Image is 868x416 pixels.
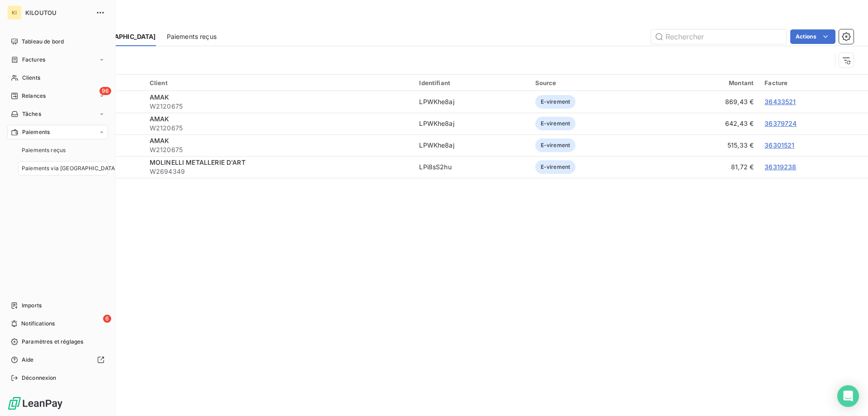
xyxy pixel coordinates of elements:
div: Identifiant [419,79,524,86]
span: Tableau de bord [22,38,64,46]
span: Paiements via [GEOGRAPHIC_DATA] [22,164,117,172]
span: 6 [103,315,111,323]
a: 36301521 [764,141,794,149]
span: AMAK [150,137,170,144]
a: Aide [7,353,108,367]
span: Factures [22,56,45,64]
span: Paiements reçus [167,32,217,41]
td: 642,43 € [660,113,759,134]
span: MOLINELLI METALLERIE D'ART [150,158,245,166]
td: LPi8sS2hu [414,156,529,178]
a: 36319238 [764,163,796,171]
span: Tâches [22,110,41,118]
span: E-virement [535,160,576,174]
td: 869,43 € [660,91,759,113]
div: Client [150,79,409,86]
span: W2120675 [150,124,409,133]
span: Paiements reçus [22,146,66,154]
div: Open Intercom Messenger [837,385,859,407]
span: E-virement [535,117,576,130]
span: AMAK [150,93,170,101]
span: W2120675 [150,102,409,111]
span: Relances [22,92,46,100]
button: Actions [790,29,835,44]
div: Facture [764,79,863,86]
span: E-virement [535,139,576,152]
td: 515,33 € [660,134,759,156]
input: Rechercher [651,29,787,44]
span: Paramètres et réglages [22,338,83,346]
span: KILOUTOU [25,9,90,16]
a: 36433521 [764,98,796,105]
span: Notifications [21,320,55,328]
td: 81,72 € [660,156,759,178]
div: KI [7,5,22,20]
span: AMAK [150,115,170,123]
span: Clients [22,74,40,82]
div: Montant [665,79,754,86]
span: W2120675 [150,145,409,154]
span: W2694349 [150,167,409,176]
span: Déconnexion [22,374,57,382]
a: 36379724 [764,120,797,127]
span: Paiements [22,128,50,136]
div: Source [535,79,654,86]
span: 96 [99,87,111,95]
span: E-virement [535,95,576,109]
span: Imports [22,301,42,310]
span: Aide [22,356,34,364]
td: LPWKhe8aj [414,113,529,134]
td: LPWKhe8aj [414,134,529,156]
img: Logo LeanPay [7,396,63,411]
td: LPWKhe8aj [414,91,529,113]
